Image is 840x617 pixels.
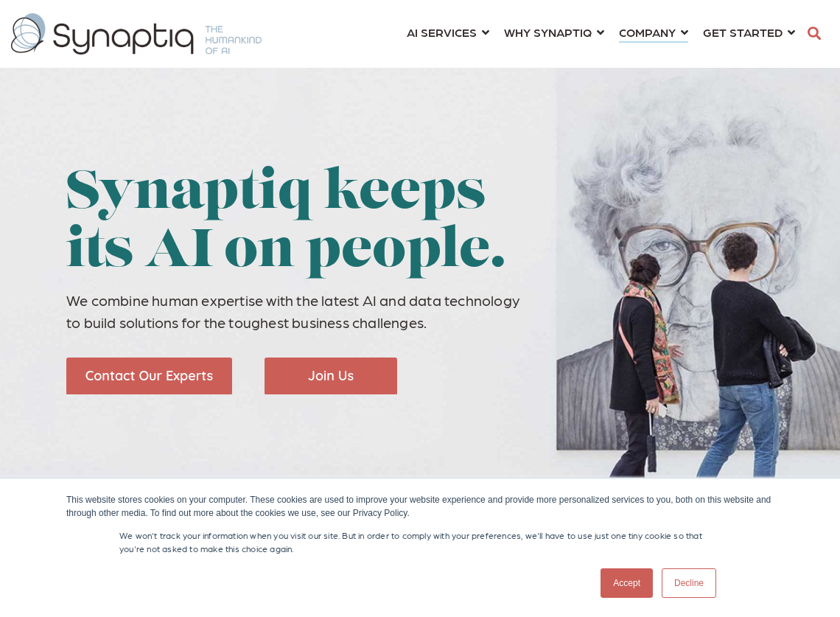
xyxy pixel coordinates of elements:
a: WHY SYNAPTIQ [504,18,604,46]
span: AI SERVICES [407,22,477,42]
p: We won't track your information when you visit our site. But in order to comply with your prefere... [119,529,721,555]
span: GET STARTED [703,22,783,42]
img: Contact Our Experts [66,358,232,394]
a: GET STARTED [703,18,795,46]
a: COMPANY [619,18,688,46]
a: Decline [662,568,716,598]
p: We combine human expertise with the latest AI and data technology to build solutions for the toug... [66,289,533,333]
nav: menu [399,7,802,60]
img: Join Us [265,358,397,394]
div: This website stores cookies on your computer. These cookies are used to improve your website expe... [66,493,774,520]
a: AI SERVICES [407,18,489,46]
span: WHY SYNAPTIQ [504,22,592,42]
img: synaptiq logo-1 [11,13,262,55]
span: Synaptiq keeps its AI on people. [66,168,506,279]
a: Accept [601,568,653,598]
span: COMPANY [619,22,676,42]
